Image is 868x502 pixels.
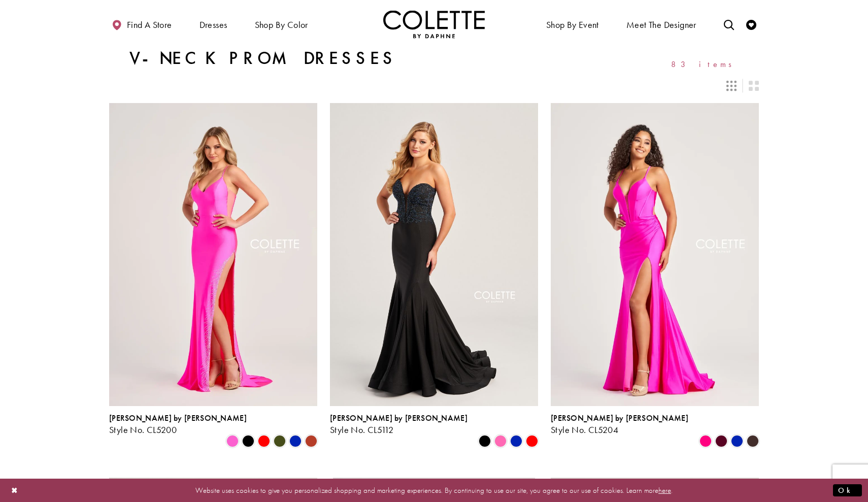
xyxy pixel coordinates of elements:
[197,10,230,38] span: Dresses
[626,20,696,30] span: Meet the designer
[744,10,759,38] a: Check Wishlist
[109,413,247,423] span: [PERSON_NAME] by [PERSON_NAME]
[242,435,254,447] i: Black
[258,435,270,447] i: Red
[305,435,317,447] i: Sienna
[833,484,862,496] button: Submit Dialog
[109,424,177,436] span: Style No. CL5200
[252,10,311,38] span: Shop by color
[747,435,759,447] i: Espresso
[127,20,172,30] span: Find a store
[330,424,393,436] span: Style No. CL5112
[109,103,317,406] a: Visit Colette by Daphne Style No. CL5200 Page
[73,483,795,497] p: Website uses cookies to give you personalized shopping and marketing experiences. By continuing t...
[731,435,743,447] i: Royal Blue
[494,435,507,447] i: Pink
[330,414,468,435] div: Colette by Daphne Style No. CL5112
[330,413,468,423] span: [PERSON_NAME] by [PERSON_NAME]
[330,103,538,406] a: Visit Colette by Daphne Style No. CL5112 Page
[289,435,302,447] i: Royal Blue
[658,485,671,495] a: here
[749,81,759,91] span: Switch layout to 2 columns
[226,435,239,447] i: Neon Pink
[129,48,397,69] h1: V-neck Prom Dresses
[715,435,727,447] i: Burgundy
[546,20,599,30] span: Shop By Event
[726,81,737,91] span: Switch layout to 3 columns
[199,20,227,30] span: Dresses
[109,10,174,38] a: Find a store
[551,103,759,406] a: Visit Colette by Daphne Style No. CL5204 Page
[6,481,23,499] button: Close Dialog
[479,435,491,447] i: Black
[526,435,538,447] i: Red
[510,435,522,447] i: Royal Blue
[699,435,712,447] i: Hot Pink
[721,10,737,38] a: Toggle search
[383,10,485,38] img: Colette by Daphne
[109,414,247,435] div: Colette by Daphne Style No. CL5200
[103,75,765,97] div: Layout Controls
[551,424,618,436] span: Style No. CL5204
[624,10,699,38] a: Meet the designer
[551,414,688,435] div: Colette by Daphne Style No. CL5204
[671,60,739,69] span: 83 items
[544,10,602,38] span: Shop By Event
[274,435,286,447] i: Olive
[551,413,688,423] span: [PERSON_NAME] by [PERSON_NAME]
[255,20,308,30] span: Shop by color
[383,10,485,38] a: Visit Home Page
